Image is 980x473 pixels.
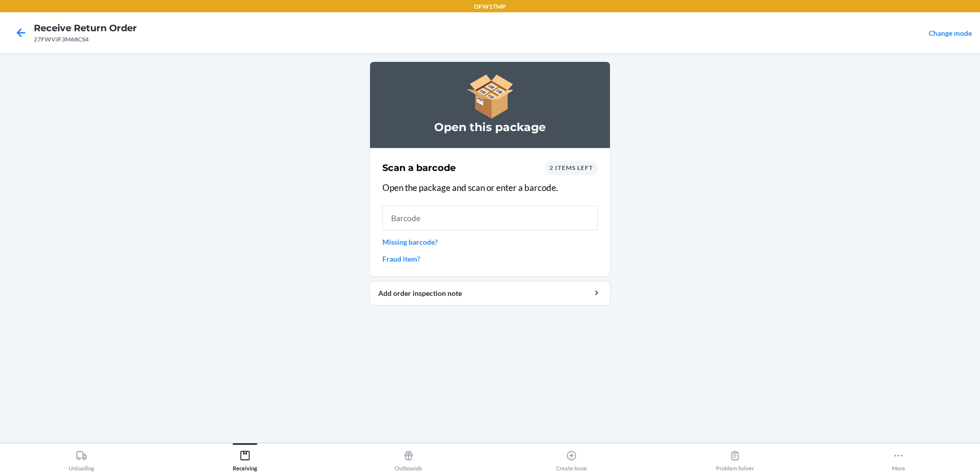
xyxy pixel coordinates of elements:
div: Outbounds [395,446,422,471]
button: Problem Solver [654,443,817,471]
div: Add order inspection note [378,288,602,298]
div: Receiving [233,446,257,471]
a: Fraud item? [382,253,598,264]
input: Barcode [382,206,598,230]
p: DFW1TMP [474,2,506,11]
button: Create Issue [490,443,654,471]
button: Receiving [164,443,327,471]
h2: Scan a barcode [382,161,456,175]
div: Create Issue [556,446,587,471]
span: 2 items left [549,164,593,171]
button: Add order inspection note [370,281,610,306]
p: Open the package and scan or enter a barcode. [382,181,598,195]
h3: Open this package [382,119,598,136]
div: More [892,446,905,471]
div: Unloading [69,446,94,471]
button: More [816,443,980,471]
a: Missing barcode? [382,236,598,247]
div: 27FWVJF3M68CS4 [34,35,137,44]
a: Change mode [929,29,972,37]
button: Outbounds [326,443,490,471]
div: Problem Solver [716,446,754,471]
h4: Receive Return Order [34,21,137,35]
